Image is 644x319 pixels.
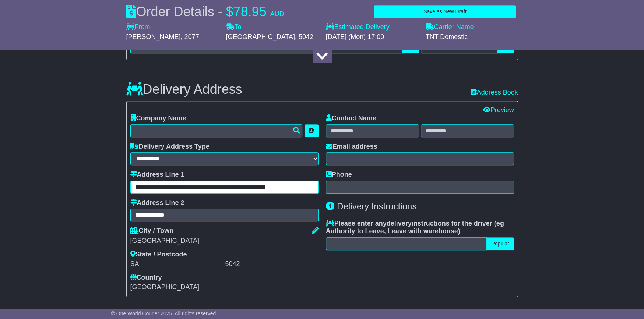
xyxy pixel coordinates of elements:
[226,33,295,40] span: [GEOGRAPHIC_DATA]
[326,23,418,31] label: Estimated Delivery
[130,114,186,123] label: Company Name
[226,4,233,19] span: $
[326,220,504,235] span: eg Authority to Leave, Leave with warehouse
[130,283,199,291] span: [GEOGRAPHIC_DATA]
[326,220,514,235] label: Please enter any instructions for the driver ( )
[483,106,514,114] a: Preview
[374,5,516,18] button: Save as New Draft
[326,143,377,151] label: Email address
[126,23,150,31] label: From
[130,171,184,179] label: Address Line 1
[226,23,242,31] label: To
[295,33,313,40] span: , 5042
[111,311,218,316] span: © One World Courier 2025. All rights reserved.
[130,143,210,151] label: Delivery Address Type
[426,23,474,31] label: Carrier Name
[233,4,267,19] span: 78.95
[181,33,199,40] span: , 2077
[130,237,319,245] div: [GEOGRAPHIC_DATA]
[130,227,174,235] label: City / Town
[130,274,162,282] label: Country
[486,237,514,250] button: Popular
[126,33,181,40] span: [PERSON_NAME]
[225,260,319,268] div: 5042
[326,171,352,179] label: Phone
[130,199,184,207] label: Address Line 2
[270,10,284,18] span: AUD
[337,201,416,211] span: Delivery Instructions
[326,114,376,123] label: Contact Name
[126,4,284,20] div: Order Details -
[426,33,518,41] div: TNT Domestic
[471,89,518,96] a: Address Book
[130,251,187,259] label: State / Postcode
[326,33,418,41] div: [DATE] (Mon) 17:00
[126,82,242,97] h3: Delivery Address
[387,220,412,227] span: delivery
[130,260,224,268] div: SA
